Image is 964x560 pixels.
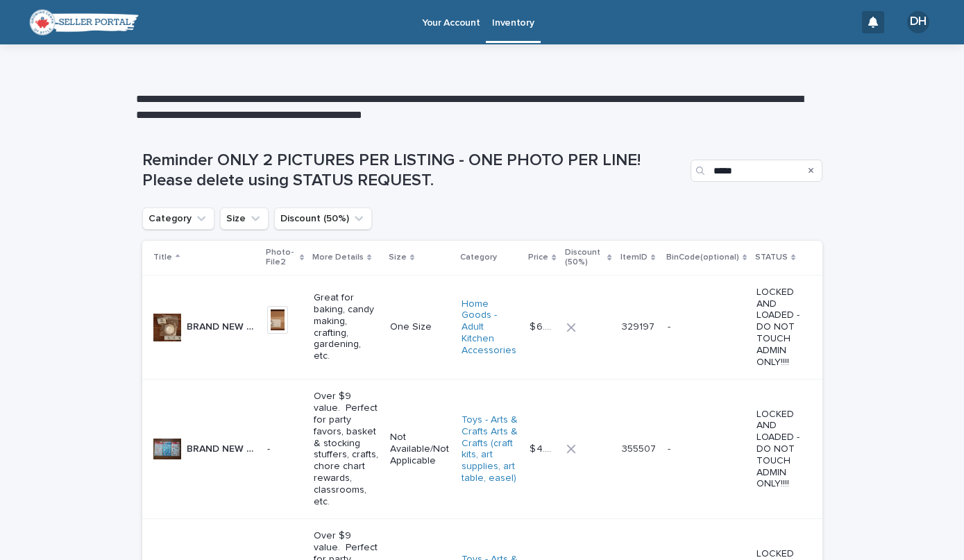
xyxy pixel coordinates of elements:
[274,207,372,230] button: Discount (50%)
[460,250,497,265] p: Category
[267,443,303,455] p: -
[142,275,822,380] tr: BRAND NEW 2400 Mini Paper Cupcake Muffin Candy Liner Wrapper Cases (100/Pack, 24 Packages) One Si...
[620,250,648,265] p: ItemID
[187,441,259,455] p: BRAND NEW Stickers Lot - Pop Out Candy Canes / Disney Frozen Olaf & Snowmen / Googly Eye Christma...
[390,432,450,466] p: Not Available/Not Applicable
[389,250,407,265] p: Size
[266,245,296,271] p: Photo-File2
[153,250,172,265] p: Title
[668,319,673,333] p: -
[28,8,139,36] img: Wxgr8e0QTxOLugcwBcqd
[622,319,657,333] p: 329197
[530,319,558,333] p: $ 6.00
[187,319,259,333] p: BRAND NEW 2400 Mini Paper Cupcake Muffin Candy Liner Wrapper Cases (100/Pack, 24 Packages) One Size
[666,250,739,265] p: BinCode(optional)
[565,245,604,271] p: Discount (50%)
[622,441,659,455] p: 355507
[756,287,800,368] p: LOCKED AND LOADED - DO NOT TOUCH ADMIN ONLY!!!!
[528,250,548,265] p: Price
[314,391,379,507] p: Over $9 value. Perfect for party favors, basket & stocking stuffers, crafts, chore chart rewards,...
[907,11,929,33] div: DH
[390,321,450,333] p: One Size
[142,380,822,519] tr: BRAND NEW Stickers Lot - Pop Out Candy Canes / Disney Frozen [PERSON_NAME] & Snowmen / Googly Eye...
[668,441,673,455] p: -
[691,160,822,182] input: Search
[314,292,379,362] p: Great for baking, candy making, crafting, gardening, etc.
[530,441,558,455] p: $ 4.00
[462,414,518,484] a: Toys - Arts & Crafts Arts & Crafts (craft kits, art supplies, art table, easel)
[312,250,364,265] p: More Details
[220,207,269,230] button: Size
[755,250,788,265] p: STATUS
[142,207,214,230] button: Category
[462,298,518,357] a: Home Goods - Adult Kitchen Accessories
[142,151,685,191] h1: Reminder ONLY 2 PICTURES PER LISTING - ONE PHOTO PER LINE! Please delete using STATUS REQUEST.
[756,409,800,491] p: LOCKED AND LOADED - DO NOT TOUCH ADMIN ONLY!!!!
